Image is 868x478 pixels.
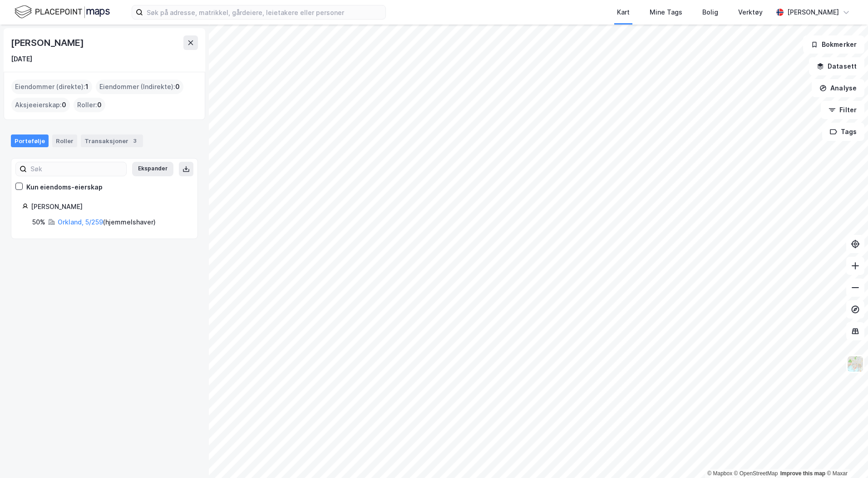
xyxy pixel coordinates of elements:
div: Roller [52,134,77,147]
button: Bokmerker [803,35,864,54]
iframe: Chat Widget [823,434,868,478]
div: Verktøy [738,7,763,18]
div: Aksjeeierskap : [11,98,70,112]
a: Orkland, 5/259 [58,218,103,226]
span: 0 [62,100,66,110]
div: Eiendommer (direkte) : [11,80,92,94]
span: 1 [85,81,89,92]
button: Analyse [812,79,864,97]
button: Filter [821,101,864,119]
div: [PERSON_NAME] [787,7,839,18]
div: 3 [130,136,139,145]
div: [DATE] [11,54,32,65]
button: Ekspander [132,162,173,176]
div: Transaksjoner [81,134,143,147]
div: [PERSON_NAME] [11,35,85,50]
div: [PERSON_NAME] [31,201,187,212]
span: 0 [97,100,102,110]
img: Z [847,355,864,373]
img: logo.f888ab2527a4732fd821a326f86c7f29.svg [15,4,110,20]
div: Mine Tags [650,7,682,18]
div: Bolig [702,7,718,18]
input: Søk [27,162,126,176]
div: 50% [32,217,45,228]
div: Kart [617,7,630,18]
div: Portefølje [11,134,49,147]
div: Eiendommer (Indirekte) : [96,80,183,94]
div: ( hjemmelshaver ) [58,217,156,228]
button: Tags [822,123,864,141]
input: Søk på adresse, matrikkel, gårdeiere, leietakere eller personer [143,5,385,19]
div: Roller : [74,98,105,112]
div: Kontrollprogram for chat [823,434,868,478]
button: Datasett [809,57,864,75]
div: Kun eiendoms-eierskap [26,182,103,193]
span: 0 [175,81,180,92]
a: Mapbox [707,470,732,477]
a: OpenStreetMap [734,470,778,477]
a: Improve this map [780,470,825,477]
